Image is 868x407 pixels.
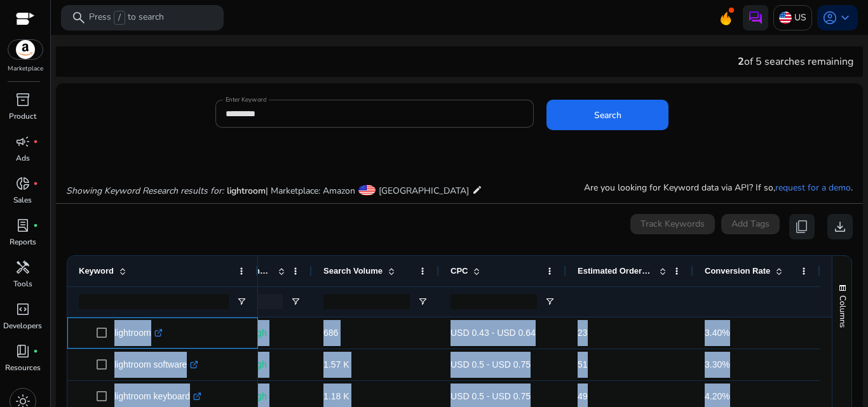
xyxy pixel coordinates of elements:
[79,266,114,276] span: Keyword
[379,185,469,197] span: [GEOGRAPHIC_DATA]
[5,362,41,373] p: Resources
[89,11,164,25] p: Press to search
[228,352,301,378] p: Very High
[578,359,588,370] span: 51
[578,266,654,276] span: Estimated Orders/Month
[779,11,792,24] img: us.svg
[13,278,32,290] p: Tools
[705,266,770,276] span: Conversion Rate
[13,194,32,206] p: Sales
[16,152,30,164] p: Ads
[15,134,31,149] span: campaign
[71,10,86,25] span: search
[114,352,198,378] p: lightroom software
[451,266,468,276] span: CPC
[114,11,125,25] span: /
[323,359,349,370] span: 1.57 K
[227,185,266,197] span: lightroom
[451,294,537,309] input: CPC Filter Input
[323,266,383,276] span: Search Volume
[15,218,31,233] span: lab_profile
[15,302,31,317] span: code_blocks
[226,95,266,104] mat-label: Enter Keyword
[827,214,853,239] button: download
[705,328,730,338] span: 3.40%
[451,328,536,338] span: USD 0.43 - USD 0.64
[33,223,38,228] span: fiber_manual_record
[15,92,31,107] span: inventory_2
[417,297,428,307] button: Open Filter Menu
[837,10,853,25] span: keyboard_arrow_down
[8,64,43,74] p: Marketplace
[114,320,163,346] p: lightroom
[584,181,853,194] p: Are you looking for Keyword data via API? If so, .
[738,55,744,69] span: 2
[578,391,588,401] span: 49
[578,328,588,338] span: 23
[738,54,853,69] div: of 5 searches remaining
[33,349,38,354] span: fiber_manual_record
[66,185,224,197] i: Showing Keyword Research results for:
[15,176,31,191] span: donut_small
[451,359,531,370] span: USD 0.5 - USD 0.75
[236,297,247,307] button: Open Filter Menu
[472,182,482,197] mat-icon: edit
[832,219,848,234] span: download
[15,344,31,359] span: book_4
[290,297,301,307] button: Open Filter Menu
[323,391,349,401] span: 1.18 K
[79,294,229,309] input: Keyword Filter Input
[775,182,851,194] a: request for a demo
[705,391,730,401] span: 4.20%
[323,294,410,309] input: Search Volume Filter Input
[545,297,555,307] button: Open Filter Menu
[15,260,31,275] span: handyman
[837,295,848,328] span: Columns
[10,236,36,248] p: Reports
[228,320,301,346] p: Very High
[9,110,36,122] p: Product
[8,40,43,59] img: amazon.svg
[594,109,621,122] span: Search
[705,359,730,370] span: 3.30%
[33,139,38,144] span: fiber_manual_record
[33,181,38,186] span: fiber_manual_record
[266,185,355,197] span: | Marketplace: Amazon
[451,391,531,401] span: USD 0.5 - USD 0.75
[546,100,668,130] button: Search
[323,328,338,338] span: 686
[822,10,837,25] span: account_circle
[3,320,42,331] p: Developers
[794,6,806,29] p: US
